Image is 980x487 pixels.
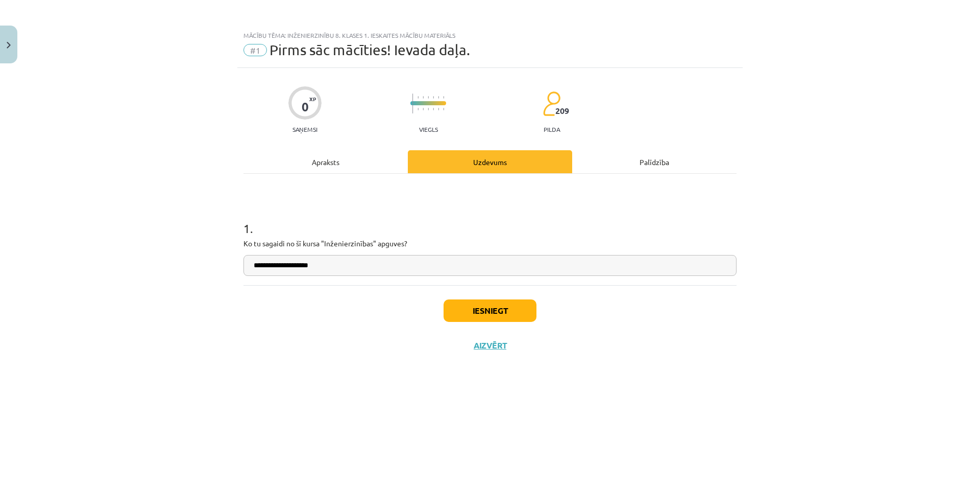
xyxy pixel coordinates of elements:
[428,108,429,110] img: icon-short-line-57e1e144782c952c97e751825c79c345078a6d821885a25fce030b3d8c18986b.svg
[433,96,434,99] img: icon-short-line-57e1e144782c952c97e751825c79c345078a6d821885a25fce030b3d8c18986b.svg
[412,94,413,113] img: icon-long-line-d9ea69661e0d244f92f715978eff75569469978d946b2353a9bb055b3ed8787d.svg
[423,108,424,110] img: icon-short-line-57e1e144782c952c97e751825c79c345078a6d821885a25fce030b3d8c18986b.svg
[288,126,322,133] p: Saņemsi
[309,96,316,102] span: XP
[302,100,309,114] div: 0
[423,96,424,99] img: icon-short-line-57e1e144782c952c97e751825c79c345078a6d821885a25fce030b3d8c18986b.svg
[544,126,560,133] p: pilda
[543,91,560,117] img: students-c634bb4e5e11cddfef0936a35e636f08e4e9abd3cc4e673bd6f9a4125e45ecb1.svg
[438,108,439,110] img: icon-short-line-57e1e144782c952c97e751825c79c345078a6d821885a25fce030b3d8c18986b.svg
[408,150,572,173] div: Uzdevums
[433,108,434,110] img: icon-short-line-57e1e144782c952c97e751825c79c345078a6d821885a25fce030b3d8c18986b.svg
[418,108,419,110] img: icon-short-line-57e1e144782c952c97e751825c79c345078a6d821885a25fce030b3d8c18986b.svg
[438,96,439,99] img: icon-short-line-57e1e144782c952c97e751825c79c345078a6d821885a25fce030b3d8c18986b.svg
[428,96,429,99] img: icon-short-line-57e1e144782c952c97e751825c79c345078a6d821885a25fce030b3d8c18986b.svg
[419,126,438,133] p: Viegls
[418,96,419,99] img: icon-short-line-57e1e144782c952c97e751825c79c345078a6d821885a25fce030b3d8c18986b.svg
[243,44,267,56] span: #1
[443,96,444,99] img: icon-short-line-57e1e144782c952c97e751825c79c345078a6d821885a25fce030b3d8c18986b.svg
[443,108,444,110] img: icon-short-line-57e1e144782c952c97e751825c79c345078a6d821885a25fce030b3d8c18986b.svg
[243,150,408,173] div: Apraksts
[243,238,737,249] p: Ko tu sagaidi no šī kursa "Inženierzinības" apguves?
[269,41,470,58] span: Pirms sāc mācīties! Ievada daļa.
[572,150,737,173] div: Palīdzība
[243,203,737,235] h1: 1 .
[243,32,737,39] div: Mācību tēma: Inženierzinību 8. klases 1. ieskaites mācību materiāls
[7,42,11,49] img: icon-close-lesson-0947bae3869378f0d4975bcd49f059093ad1ed9edebbc8119c70593378902aed.svg
[471,340,509,351] button: Aizvērt
[444,299,536,322] button: Iesniegt
[555,106,569,115] span: 209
